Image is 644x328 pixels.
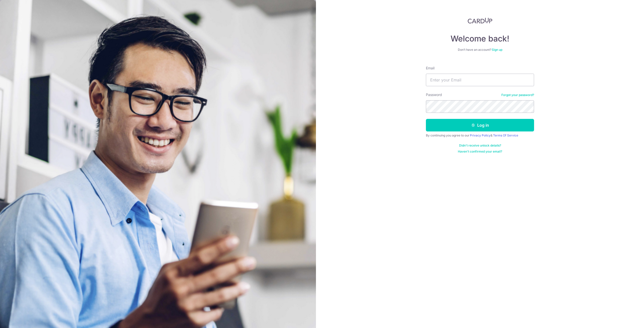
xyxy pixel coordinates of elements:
input: Enter your Email [426,74,534,86]
div: Don’t have an account? [426,48,534,52]
a: Privacy Policy [470,133,491,137]
a: Forgot your password? [501,93,534,97]
h4: Welcome back! [426,34,534,44]
a: Terms Of Service [493,133,518,137]
a: Sign up [492,48,502,52]
button: Log in [426,119,534,131]
a: Didn't receive unlock details? [459,144,501,148]
label: Email [426,66,434,71]
img: CardUp Logo [468,18,492,24]
div: By continuing you agree to our & [426,133,534,137]
label: Password [426,92,442,97]
a: Haven't confirmed your email? [458,150,502,154]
